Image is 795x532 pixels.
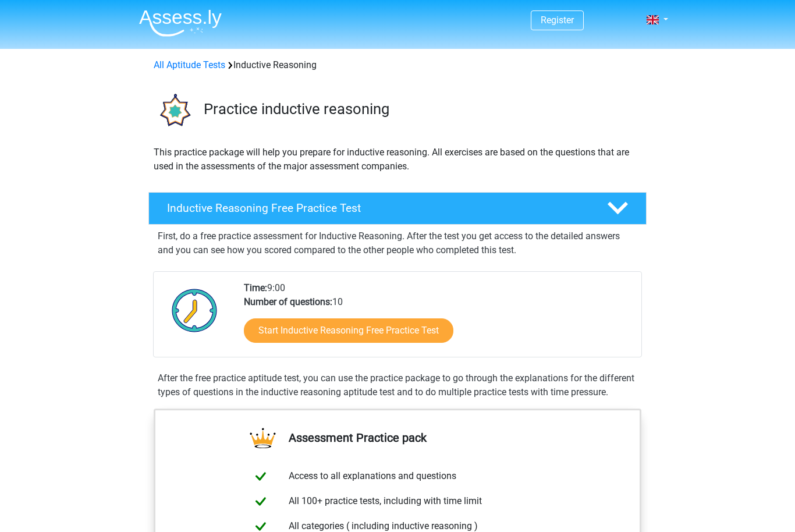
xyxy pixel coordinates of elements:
[244,282,267,293] b: Time:
[204,100,637,118] h3: Practice inductive reasoning
[541,15,574,26] a: Register
[149,86,198,136] img: inductive reasoning
[167,201,588,215] h4: Inductive Reasoning Free Practice Test
[153,371,642,399] div: After the free practice aptitude test, you can use the practice package to go through the explana...
[235,281,641,357] div: 9:00 10
[244,296,332,307] b: Number of questions:
[149,58,646,72] div: Inductive Reasoning
[244,318,453,343] a: Start Inductive Reasoning Free Practice Test
[144,192,651,225] a: Inductive Reasoning Free Practice Test
[165,281,224,339] img: Clock
[139,9,222,37] img: Assessly
[154,59,225,70] a: All Aptitude Tests
[154,146,641,173] p: This practice package will help you prepare for inductive reasoning. All exercises are based on t...
[158,229,637,257] p: First, do a free practice assessment for Inductive Reasoning. After the test you get access to th...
